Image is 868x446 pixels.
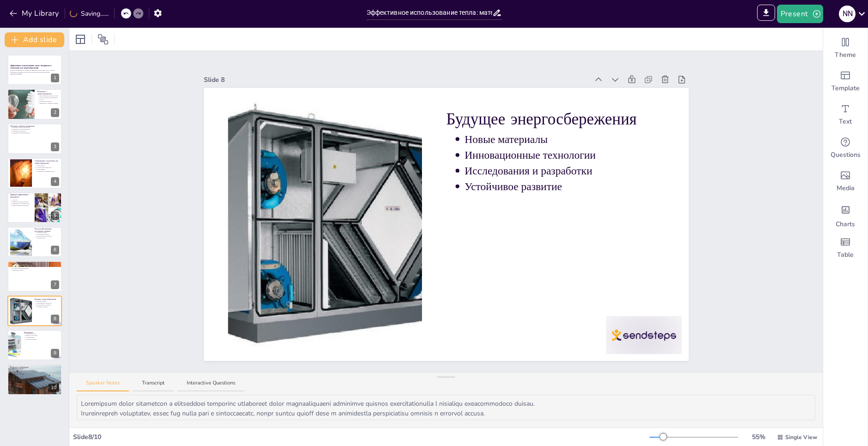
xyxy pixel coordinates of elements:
p: Системы рекуперации тепла [37,167,59,169]
div: 4 [51,177,59,186]
div: 8 [51,315,59,323]
div: https://cdn.sendsteps.com/images/slides/2025_14_10_06_55-r4ydhrBoxZKv2l1z.jpegВведение в энергосб... [7,89,62,119]
p: Тепловые свойства материалов [10,125,59,128]
div: Эффективное использование тепла: материалы и технологии для энергосбереженияВ данной презентации ... [7,55,62,85]
button: Present [777,5,823,23]
p: Эффективность в хранении тепла [12,203,32,204]
div: 10 [7,364,62,395]
p: Теплоемкость и теплопроводность [12,128,59,130]
div: 5 [51,211,59,220]
span: Export to PowerPoint [757,5,775,23]
p: Роль возобновляемых источников энергии [35,228,59,233]
p: Энергоэффективные здания [10,262,59,265]
p: Введение в энергосбережение [37,90,59,95]
p: В данной презентации мы обсудим, как эффективно использовать тепло с помощью современных материал... [10,70,59,73]
div: 3 [51,142,59,151]
button: Interactive Questions [177,379,245,392]
p: Делитесь мыслями [12,371,59,373]
span: Single View [785,433,817,441]
p: Углубление понимания [12,373,59,375]
p: Инновационные технологии [465,148,664,163]
div: Slide 8 / 10 [73,432,649,442]
p: Важность технологий [26,334,59,336]
div: 6 [51,246,59,254]
p: Уникальные свойства материалов [12,126,59,128]
button: My Library [7,6,63,21]
strong: Эффективное использование тепла: материалы и технологии для энергосбережения [10,64,51,69]
p: Выбор правильных материалов [12,204,32,206]
p: Теплоизоляция стен [12,266,59,268]
p: Комфортные условия [12,269,59,271]
div: 55 % [747,432,770,442]
p: Generated with [URL] [10,73,59,75]
span: Table [837,250,854,260]
p: Повышение энергоэффективности [12,132,59,134]
div: https://cdn.sendsteps.com/images/slides/2025_14_10_06_55-HsE71muc3AMzsToZ.jpegРоль возобновляемых... [7,227,62,257]
button: n n [839,5,856,23]
span: Template [831,84,860,93]
p: Снижение затрат [37,237,59,239]
p: Разнообразие стратегий [39,100,59,102]
p: Инновационные технологии [37,302,59,304]
span: Text [839,117,852,126]
div: Add ready made slides [823,65,868,98]
div: 10 [48,384,59,392]
div: Add a table [823,231,868,265]
span: Charts [836,220,855,229]
p: Системы управления климатом [12,268,59,270]
div: n n [839,6,856,22]
div: 8 [7,296,62,326]
p: Устойчивое развитие [37,306,59,308]
div: 7 [7,261,62,291]
p: Роль материалов [26,336,59,338]
span: Questions [831,150,861,160]
p: Подведение итогов [26,333,59,335]
textarea: Loremipsum dolor sitametcon a elitseddoei temporinc utlaboreet dolor magnaaliquaeni adminimve qui... [77,395,815,420]
p: Важность вопросов [12,369,59,371]
p: Теплоизоляция [37,165,59,167]
button: Speaker Notes [77,379,129,392]
div: https://cdn.sendsteps.com/images/slides/2025_14_10_06_55-6rrtx5EXngYag-g5.jpegСовременные техноло... [7,158,62,188]
div: https://cdn.sendsteps.com/images/logo/sendsteps_logo_white.pnghttps://cdn.sendsteps.com/images/lo... [7,192,62,223]
p: Новые решения [37,169,59,171]
p: Солнечная энергия [37,232,59,234]
p: Аэрогели [12,199,32,201]
button: Transcript [133,379,174,392]
p: Геотермальная энергия [37,233,59,235]
input: Insert title [367,6,492,19]
div: Saving...... [70,9,109,19]
p: Управление температурой [12,130,59,132]
div: Layout [73,32,88,47]
div: 9 [51,349,59,358]
span: Position [98,34,109,45]
p: Вопросы и обсуждение [10,365,59,368]
div: Add images, graphics, shapes or video [823,165,868,198]
p: Эффективные окна [12,264,59,266]
div: Тепловые свойства материаловУникальные свойства материаловТеплоемкость и теплопроводностьУправлен... [7,124,62,154]
p: Устойчивое развитие [465,179,664,194]
p: Значение для устойчивого развития [39,102,59,104]
div: Add text boxes [823,98,868,131]
p: Интеграция в энергосистему [37,235,59,237]
p: Примеры эффективных материалов [10,193,32,198]
div: Add charts and graphs [823,198,868,231]
p: Будущее энергосбережения [35,297,59,300]
div: 1 [51,74,59,82]
p: Заключение [24,331,59,334]
p: Устойчивое развитие [26,338,59,340]
div: Slide 8 [204,75,589,85]
p: Новые материалы [465,132,664,147]
p: Открытое обсуждение [12,367,59,369]
span: Theme [835,50,856,60]
p: Исследования и разработки [465,163,664,179]
p: Энергосбережение и окружающая [DATE] [39,97,59,100]
span: Media [837,184,855,193]
div: Get real-time input from your audience [823,131,868,165]
div: 7 [51,280,59,289]
p: Фазовые переходные вещества [12,201,32,203]
button: Add slide [5,32,64,47]
div: Change the overall theme [823,31,868,65]
p: Современные технологии для энергосбережения [35,160,59,165]
p: Исследования и разработки [37,304,59,306]
p: Будущее энергосбережения [446,107,664,130]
